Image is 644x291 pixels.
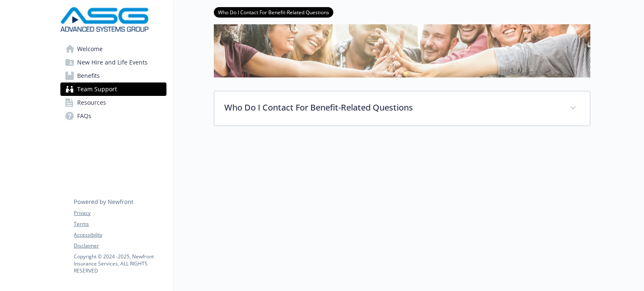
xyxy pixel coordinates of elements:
a: FAQs [60,109,166,123]
a: Privacy [74,209,166,217]
span: FAQs [77,109,91,123]
span: Welcome [77,42,103,56]
a: Accessibility [74,231,166,239]
p: Copyright © 2024 - 2025 , Newfront Insurance Services, ALL RIGHTS RESERVED [74,253,166,274]
span: Team Support [77,82,117,96]
a: Who Do I Contact For Benefit-Related Questions [214,8,333,16]
span: Benefits [77,69,100,82]
a: Benefits [60,69,166,82]
a: Disclaimer [74,242,166,250]
span: New Hire and Life Events [77,56,148,69]
div: Who Do I Contact For Benefit-Related Questions [214,91,590,126]
a: Resources [60,96,166,109]
span: Resources [77,96,106,109]
a: Welcome [60,42,166,56]
a: New Hire and Life Events [60,56,166,69]
a: Team Support [60,82,166,96]
p: Who Do I Contact For Benefit-Related Questions [224,101,560,114]
a: Terms [74,220,166,228]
